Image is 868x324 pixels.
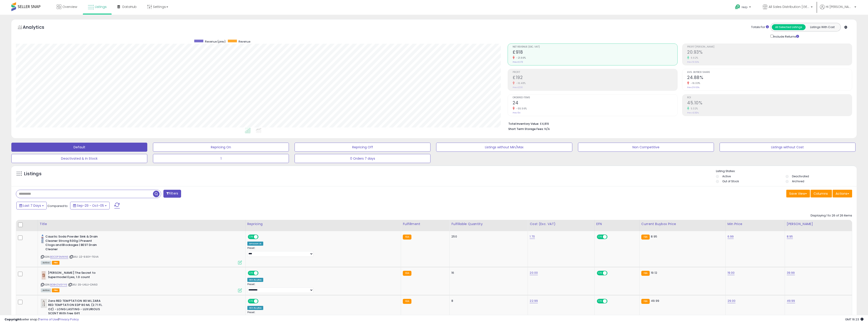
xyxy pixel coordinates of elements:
[39,317,58,322] a: Terms of Use
[513,111,520,114] small: Prev: 54
[295,154,430,163] button: 0 Orders 7 days
[597,299,603,303] span: ON
[767,34,804,39] div: Include Returns
[23,24,53,31] h5: Analytics
[728,271,735,275] a: 19.00
[751,25,769,29] div: Totals For
[451,222,526,226] div: Fulfillable Quantity
[451,235,524,239] div: 250
[641,271,650,276] small: FBA
[687,46,852,48] span: Profit [PERSON_NAME]
[720,143,856,152] button: Listings without Cost
[403,222,448,226] div: Fulfillment
[295,143,430,152] button: Repricing Off
[811,214,852,218] div: Displaying 1 to 26 of 26 items
[772,24,806,30] button: All Selected Listings
[731,1,755,15] a: Help
[247,247,398,257] div: Preset:
[641,222,724,226] div: Current Buybox Price
[41,235,242,264] div: ASIN:
[607,235,614,239] span: OFF
[687,111,699,114] small: Prev: 42.82%
[578,143,714,152] button: Non Competitive
[50,283,67,287] a: B0BHZM3YY6
[508,122,539,126] b: Total Inventory Value:
[41,288,51,292] span: All listings currently available for purchase on Amazon
[163,190,181,198] button: Filters
[607,299,614,303] span: OFF
[689,82,700,85] small: -16.03%
[436,143,572,152] button: Listings without Min/Max
[513,50,677,56] h2: £918
[687,50,852,56] h2: 20.93%
[247,306,263,310] div: Win BuyBox
[247,278,263,282] div: Win BuyBox
[845,317,863,322] span: 2025-10-13 16:23 GMT
[689,56,698,60] small: 6.62%
[597,271,603,275] span: ON
[248,235,254,239] span: ON
[515,56,526,60] small: -21.66%
[153,143,289,152] button: Repricing On
[508,121,849,126] li: £4,819
[451,271,524,275] div: 16
[515,82,526,85] small: -16.48%
[641,299,650,304] small: FBA
[59,317,79,322] a: Privacy Policy
[651,234,657,239] span: 8.95
[728,299,736,303] a: 29.00
[792,179,804,183] label: Archived
[513,86,523,89] small: Prev: £230
[41,299,47,308] img: 21cOZAefGoL._SL40_.jpg
[52,261,60,265] span: FBA
[68,283,98,286] span: | SKU: S5-UKLU-CN60
[805,24,839,30] button: Listings With Cost
[258,235,265,239] span: OFF
[687,100,852,106] h2: 45.10%
[651,299,659,303] span: 49.99
[50,255,69,259] a: B0CGP3MWN5
[687,86,699,89] small: Prev: 29.63%
[792,174,809,178] label: Deactivated
[451,299,524,303] div: 8
[787,299,795,303] a: 49.99
[41,235,44,244] img: 31PNdacc3hL._SL40_.jpg
[687,71,852,74] span: Avg. Buybox Share
[11,154,147,163] button: Deactivated & In Stock
[641,235,650,240] small: FBA
[787,271,795,275] a: 39.99
[742,5,748,9] span: Help
[403,271,411,276] small: FBA
[687,61,699,63] small: Prev: 19.63%
[52,288,60,292] span: FBA
[722,179,739,183] label: Out of Stock
[403,235,411,240] small: FBA
[48,271,103,280] b: [PERSON_NAME] The Secret to Supermodel Eyes, 1.0 count
[247,242,263,246] div: Amazon AI
[403,299,411,304] small: FBA
[48,299,103,317] b: Zara RED TEMPTATION 80 ML ZARA RED TEMPTATION EDP 80 ML (2.71 FL. OZ) - LONG LASTING - LUXURIOUS ...
[787,222,850,226] div: [PERSON_NAME]
[811,190,832,197] button: Columns
[596,222,637,226] div: EFN
[530,222,592,226] div: Cost (Exc. VAT)
[607,271,614,275] span: OFF
[40,222,243,226] div: Title
[530,234,535,239] a: 1.70
[513,61,523,63] small: Prev: £1,172
[513,100,677,106] h2: 24
[5,317,79,322] div: seller snap | |
[513,75,677,81] h2: £192
[95,5,107,9] span: Listings
[513,96,677,99] span: Ordered Items
[728,222,783,226] div: Min Price
[544,127,550,131] span: N/A
[689,107,698,110] small: 5.32%
[820,5,856,15] a: Hi [PERSON_NAME]
[513,71,677,74] span: Profit
[515,107,527,110] small: -55.56%
[70,202,110,209] button: Sep-29 - Oct-05
[247,283,398,293] div: Preset:
[826,5,853,9] span: Hi [PERSON_NAME]
[687,75,852,81] h2: 24.88%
